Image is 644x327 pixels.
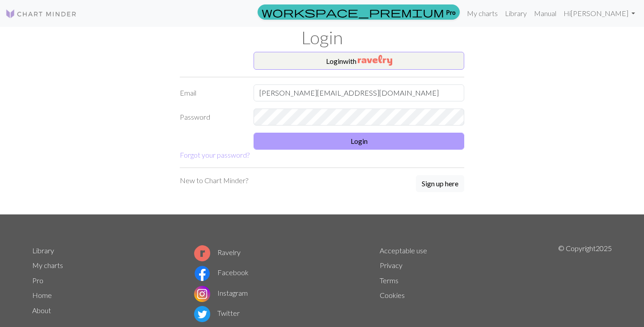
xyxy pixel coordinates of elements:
[194,306,210,322] img: Twitter logo
[180,151,250,159] a: Forgot your password?
[5,8,77,19] img: Logo
[380,246,427,255] a: Acceptable use
[180,175,248,186] p: New to Chart Minder?
[32,291,52,299] a: Home
[558,243,612,324] p: © Copyright 2025
[463,4,501,22] a: My charts
[174,109,248,126] label: Password
[32,261,63,269] a: My charts
[416,175,464,192] button: Sign up here
[380,276,398,285] a: Terms
[194,286,210,302] img: Instagram logo
[258,4,460,20] a: Pro
[32,306,51,314] a: About
[194,289,248,297] a: Instagram
[358,55,392,66] img: Ravelry
[262,6,444,18] span: workspace_premium
[560,4,639,22] a: Hi[PERSON_NAME]
[174,84,248,101] label: Email
[194,309,240,317] a: Twitter
[254,52,464,70] button: Loginwith
[416,175,464,193] a: Sign up here
[32,246,54,255] a: Library
[194,265,210,281] img: Facebook logo
[27,27,617,48] h1: Login
[254,133,464,150] button: Login
[380,261,402,269] a: Privacy
[194,268,249,277] a: Facebook
[194,248,241,256] a: Ravelry
[501,4,530,22] a: Library
[32,276,43,285] a: Pro
[380,291,405,299] a: Cookies
[194,245,210,261] img: Ravelry logo
[530,4,560,22] a: Manual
